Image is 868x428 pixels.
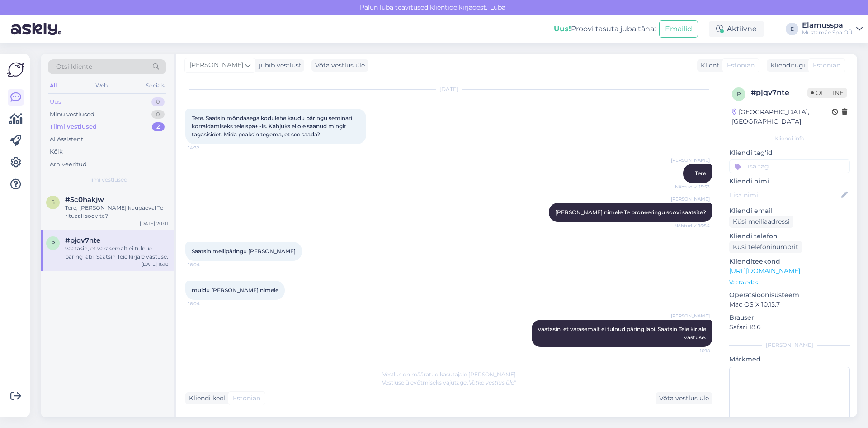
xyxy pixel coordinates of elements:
[729,216,793,228] div: Küsi meiliaadressi
[786,23,798,35] div: E
[802,22,863,36] a: ElamusspaMustamäe Spa OÜ
[802,29,853,36] div: Mustamäe Spa OÜ
[192,248,296,255] span: Saatsin meilipäringu [PERSON_NAME]
[729,313,850,322] p: Brauser
[185,394,225,403] div: Kliendi keel
[65,196,104,204] span: #5c0hakjw
[50,147,63,156] div: Kõik
[729,206,850,216] p: Kliendi email
[732,107,832,126] div: [GEOGRAPHIC_DATA], [GEOGRAPHIC_DATA]
[255,61,302,70] div: juhib vestlust
[233,394,260,403] span: Estonian
[382,379,516,386] span: Vestluse ülevõtmiseks vajutage
[140,220,168,227] div: [DATE] 20:01
[50,160,87,169] div: Arhiveeritud
[729,279,850,287] p: Vaata edasi ...
[94,80,109,91] div: Web
[729,355,850,364] p: Märkmed
[729,177,850,186] p: Kliendi nimi
[729,257,850,266] p: Klienditeekond
[65,204,168,220] div: Tere, [PERSON_NAME] kuupäeval Te rituaali soovite?
[65,245,168,261] div: vaatasin, et varasemalt ei tulnud päring läbi. Saatsin Teie kirjale vastuse.
[802,22,853,29] div: Elamusspa
[7,61,24,78] img: Askly Logo
[697,61,719,70] div: Klient
[729,300,850,309] p: Mac OS X 10.15.7
[144,80,166,91] div: Socials
[554,24,571,33] b: Uus!
[52,199,55,206] span: 5
[555,209,706,216] span: [PERSON_NAME] nimele Te broneeringu soovi saatsite?
[487,3,508,11] span: Luba
[152,122,165,131] div: 2
[709,21,764,37] div: Aktiivne
[675,183,710,190] span: Nähtud ✓ 15:53
[729,231,850,241] p: Kliendi telefon
[729,159,850,173] input: Lisa tag
[729,341,850,349] div: [PERSON_NAME]
[467,379,516,386] i: „Võtke vestlus üle”
[729,322,850,332] p: Safari 18.6
[729,290,850,300] p: Operatsioonisüsteem
[737,91,741,97] span: p
[192,115,354,138] span: Tere. Saatsin mõndaaega kodulehe kaudu päringu seminari korraldamiseks teie spa+ -is. Kahjuks ei ...
[151,97,165,106] div: 0
[807,88,847,98] span: Offline
[50,122,97,131] div: Tiimi vestlused
[730,190,840,200] input: Lisa nimi
[554,24,656,34] div: Proovi tasuta juba täna:
[751,87,807,98] div: # pjqv7nte
[671,313,710,319] span: [PERSON_NAME]
[695,170,706,177] span: Tere
[51,240,55,246] span: p
[192,287,278,293] span: muidu [PERSON_NAME] nimele
[311,59,368,72] div: Võta vestlus üle
[729,148,850,158] p: Kliendi tag'id
[48,80,58,91] div: All
[189,60,243,70] span: [PERSON_NAME]
[729,267,800,275] a: [URL][DOMAIN_NAME]
[188,300,222,307] span: 16:04
[671,196,710,202] span: [PERSON_NAME]
[56,62,92,72] span: Otsi kliente
[50,110,94,119] div: Minu vestlused
[729,241,802,253] div: Küsi telefoninumbrit
[50,97,61,106] div: Uus
[382,371,516,378] span: Vestlus on määratud kasutajale [PERSON_NAME]
[185,85,712,93] div: [DATE]
[151,110,165,119] div: 0
[676,347,710,354] span: 16:18
[729,135,850,143] div: Kliendi info
[50,135,83,144] div: AI Assistent
[671,157,710,164] span: [PERSON_NAME]
[767,61,805,70] div: Klienditugi
[813,61,840,70] span: Estonian
[142,261,168,268] div: [DATE] 16:18
[65,236,100,245] span: #pjqv7nte
[656,392,712,404] div: Võta vestlus üle
[87,176,127,184] span: Tiimi vestlused
[659,20,698,38] button: Emailid
[188,261,222,268] span: 16:04
[727,61,755,70] span: Estonian
[188,144,222,151] span: 14:32
[538,326,708,341] span: vaatasin, et varasemalt ei tulnud päring läbi. Saatsin Teie kirjale vastuse.
[675,222,710,229] span: Nähtud ✓ 15:54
